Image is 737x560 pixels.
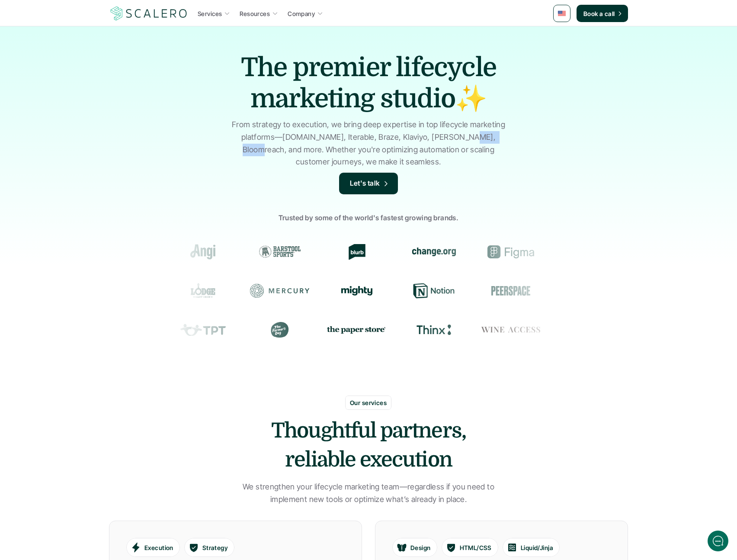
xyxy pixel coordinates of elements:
[202,543,228,552] p: Strategy
[217,52,520,114] h1: The premier lifecycle marketing studio✨
[339,173,398,194] a: Let's talk
[144,543,173,552] p: Execution
[198,9,222,18] p: Services
[583,9,615,18] p: Book a call
[410,543,431,552] p: Design
[239,416,498,474] h2: Thoughtful partners, reliable execution
[13,42,160,56] h1: Hi! Welcome to [GEOGRAPHIC_DATA].
[288,9,315,18] p: Company
[521,543,553,552] p: Liquid/Jinja
[708,531,728,551] iframe: gist-messenger-bubble-iframe
[13,58,160,99] h2: Let us know if we can help with lifecycle marketing.
[109,5,189,22] img: Scalero company logotype
[577,5,628,22] a: Book a call
[460,543,492,552] p: HTML/CSS
[240,9,270,18] p: Resources
[13,115,160,132] button: New conversation
[350,398,387,407] p: Our services
[228,481,509,506] p: We strengthen your lifecycle marketing team—regardless if you need to implement new tools or opti...
[109,6,189,21] a: Scalero company logotype
[56,120,104,127] span: New conversation
[350,178,380,189] p: Let's talk
[72,303,109,308] span: We run on Gist
[228,119,509,168] p: From strategy to execution, we bring deep expertise in top lifecycle marketing platforms—[DOMAIN_...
